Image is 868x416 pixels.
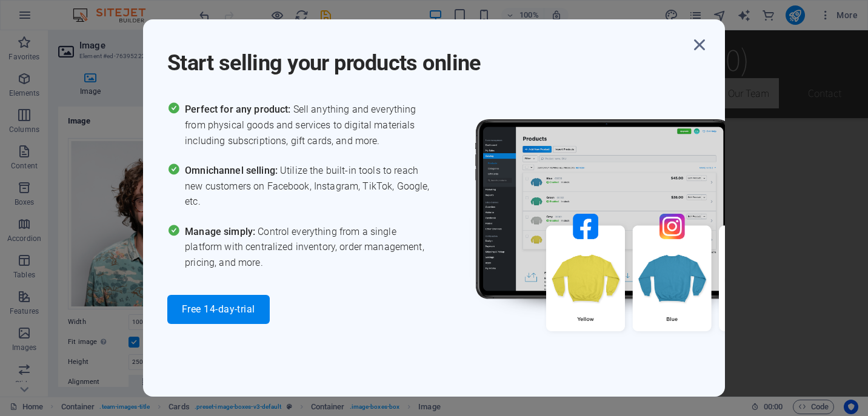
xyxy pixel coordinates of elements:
[185,104,293,115] span: Perfect for any product:
[185,165,280,176] span: Omnichannel selling:
[182,305,255,314] span: Free 14-day-trial
[167,295,270,324] button: Free 14-day-trial
[185,226,258,237] span: Manage simply:
[185,102,434,148] span: Sell anything and everything from physical goods and services to digital materials including subs...
[185,224,434,271] span: Control everything from a single platform with centralized inventory, order management, pricing, ...
[455,102,819,366] img: promo_image.png
[167,34,689,78] h1: Start selling your products online
[185,163,434,210] span: Utilize the built-in tools to reach new customers on Facebook, Instagram, TikTok, Google, etc.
